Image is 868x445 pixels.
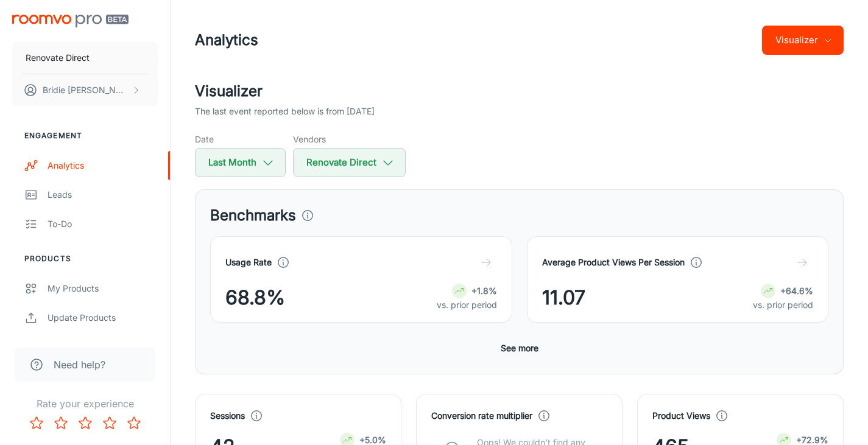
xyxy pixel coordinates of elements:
h4: Product Views [652,409,710,422]
button: Renovate Direct [293,148,406,177]
h4: Conversion rate multiplier [431,409,532,422]
strong: +64.6% [780,286,813,296]
h4: Sessions [210,409,245,422]
p: Rate your experience [10,396,160,411]
button: Renovate Direct [12,42,158,74]
button: Rate 5 star [122,411,146,435]
p: Renovate Direct [26,51,90,65]
button: Bridie [PERSON_NAME] [12,74,158,106]
button: Visualizer [762,26,844,55]
p: The last event reported below is from [DATE] [195,105,375,118]
img: Roomvo PRO Beta [12,15,129,27]
p: Bridie [PERSON_NAME] [43,83,129,97]
div: Leads [48,188,158,201]
button: Rate 3 star [73,411,97,435]
h4: Usage Rate [225,256,272,269]
button: Rate 4 star [97,411,122,435]
strong: +5.0% [359,435,386,445]
div: To-do [48,217,158,231]
span: Need help? [54,357,105,372]
div: Update Products [48,311,158,324]
h5: Vendors [293,133,406,145]
h4: Average Product Views Per Session [542,256,685,269]
h5: Date [195,133,286,145]
span: 11.07 [542,283,585,312]
button: Rate 2 star [49,411,73,435]
h3: Benchmarks [210,205,296,226]
h1: Analytics [195,29,258,51]
h2: Visualizer [195,80,844,102]
button: Last Month [195,148,286,177]
strong: +1.8% [471,286,497,296]
button: See more [496,337,543,359]
div: Analytics [48,159,158,172]
div: My Products [48,282,158,295]
button: Rate 1 star [24,411,49,435]
strong: +72.9% [796,435,828,445]
p: vs. prior period [753,298,813,312]
p: vs. prior period [437,298,497,312]
span: 68.8% [225,283,285,312]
